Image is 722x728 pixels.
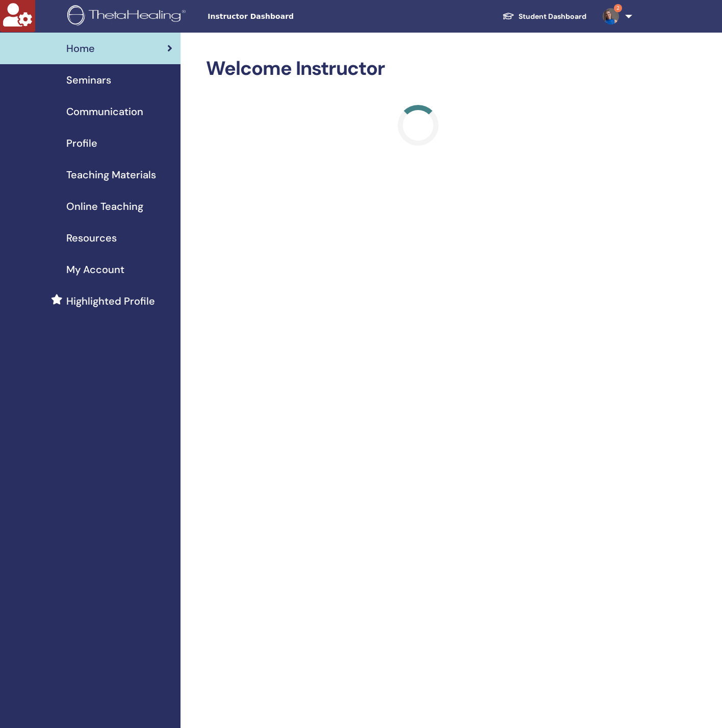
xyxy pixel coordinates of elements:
img: logo.png [67,5,189,28]
img: graduation-cap-white.svg [502,12,514,20]
span: Teaching Materials [66,167,156,182]
span: Online Teaching [66,199,143,214]
span: Highlighted Profile [66,293,155,309]
span: Seminars [66,72,111,88]
span: My Account [66,262,124,277]
span: Instructor Dashboard [208,11,360,22]
a: Student Dashboard [494,7,595,26]
span: Home [66,41,95,56]
span: Profile [66,136,97,151]
span: 2 [614,4,622,12]
span: Resources [66,230,117,246]
span: Communication [66,104,143,119]
h2: Welcome Instructor [206,57,630,80]
img: default.jpg [603,8,619,24]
